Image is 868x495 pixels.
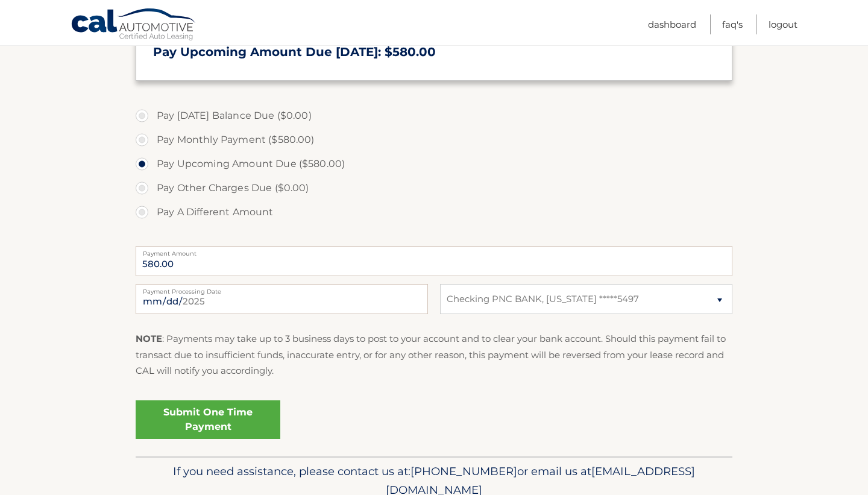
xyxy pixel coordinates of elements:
[136,284,428,294] label: Payment Processing Date
[71,8,197,43] a: Cal Automotive
[136,200,732,224] label: Pay A Different Amount
[153,45,715,60] h3: Pay Upcoming Amount Due [DATE]: $580.00
[410,464,517,478] span: [PHONE_NUMBER]
[136,152,732,176] label: Pay Upcoming Amount Due ($580.00)
[722,14,743,34] a: FAQ's
[136,331,732,379] p: : Payments may take up to 3 business days to post to your account and to clear your bank account....
[136,400,280,439] a: Submit One Time Payment
[136,246,732,276] input: Payment Amount
[769,14,797,34] a: Logout
[136,128,732,152] label: Pay Monthly Payment ($580.00)
[136,333,162,344] strong: NOTE
[136,246,732,256] label: Payment Amount
[136,104,732,128] label: Pay [DATE] Balance Due ($0.00)
[136,176,732,200] label: Pay Other Charges Due ($0.00)
[648,14,696,34] a: Dashboard
[136,284,428,314] input: Payment Date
